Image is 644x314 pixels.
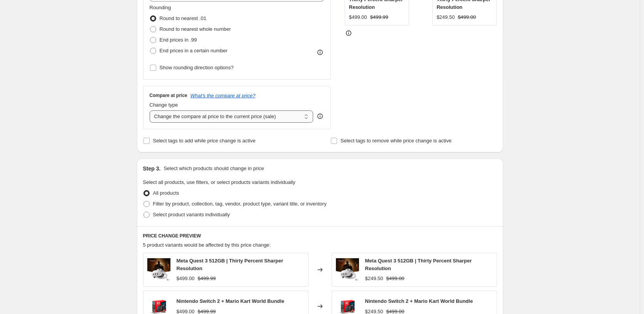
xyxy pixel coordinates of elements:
span: End prices in a certain number [160,48,228,53]
div: $499.00 [177,275,195,282]
img: 71RlrkTSOmL_80x.jpg [147,258,170,281]
span: Nintendo Switch 2 + Mario Kart World Bundle [365,298,473,304]
img: 71RlrkTSOmL_80x.jpg [336,258,359,281]
button: What's the compare at price? [191,93,256,99]
div: help [316,112,324,120]
span: End prices in .99 [160,37,197,43]
div: $499.00 [349,13,367,21]
span: Select tags to add while price change is active [153,138,256,144]
span: Rounding [150,5,171,10]
strike: $499.00 [386,275,405,282]
span: Filter by product, collection, tag, vendor, product type, variant title, or inventory [153,201,327,207]
h6: PRICE CHANGE PREVIEW [143,233,497,239]
span: Round to nearest .01 [160,15,206,21]
h3: Compare at price [150,92,187,99]
span: Change type [150,102,178,108]
span: Select product variants individually [153,212,230,217]
h2: Step 3. [143,165,161,172]
span: All products [153,190,179,196]
span: Nintendo Switch 2 + Mario Kart World Bundle [177,298,285,304]
strike: $499.99 [198,275,216,282]
div: $249.50 [365,275,383,282]
span: Select tags to remove while price change is active [341,138,452,144]
span: Select all products, use filters, or select products variants individually [143,179,295,185]
p: Select which products should change in price [164,165,264,172]
strike: $499.00 [458,13,476,21]
span: 5 product variants would be affected by this price change: [143,242,271,248]
span: Meta Quest 3 512GB | Thirty Percent Sharper Resolution [177,258,283,271]
span: Meta Quest 3 512GB | Thirty Percent Sharper Resolution [365,258,472,271]
span: Round to nearest whole number [160,26,231,32]
strike: $499.99 [370,13,388,21]
span: Show rounding direction options? [160,65,234,70]
div: $249.50 [437,13,455,21]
